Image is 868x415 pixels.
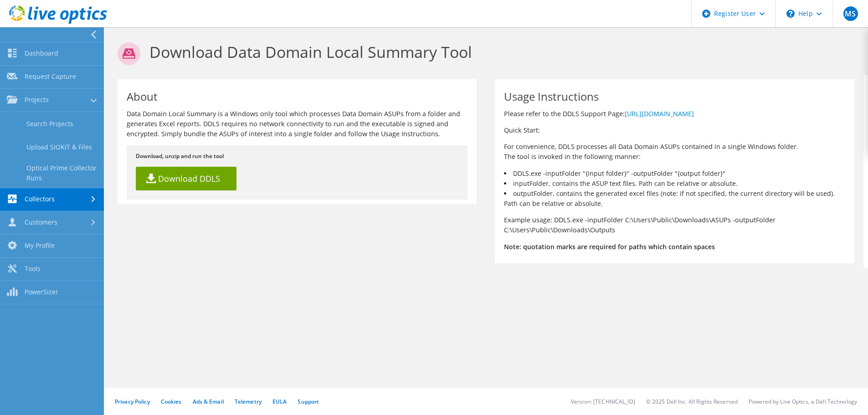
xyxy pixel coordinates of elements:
a: Telemetry [235,398,262,405]
p: Quick Start: [504,125,845,135]
li: outputFolder, contains the generated excel files (note: if not specified, the current directory w... [504,189,845,209]
p: For convenience, DDLS processes all Data Domain ASUPs contained in a single Windows folder. The t... [504,142,845,162]
li: Version: [TECHNICAL_ID] [571,398,635,405]
a: Cookies [161,398,182,405]
a: Ads & Email [193,398,224,405]
p: Data Domain Local Summary is a Windows only tool which processes Data Domain ASUPs from a folder ... [127,109,467,139]
p: Please refer to the DDLS Support Page: [504,109,845,119]
li: Powered by Live Optics, a Dell Technology [749,398,857,405]
a: Support [298,398,319,405]
b: Note: quotation marks are required for paths which contain spaces [504,242,715,251]
p: Example usage: DDLS.exe -inputFolder C:\Users\Public\Downloads\ASUPs -outputFolder C:\Users\Publi... [504,215,845,235]
a: EULA [272,398,287,405]
a: [URL][DOMAIN_NAME] [625,109,694,118]
a: Download DDLS [136,167,236,190]
li: DDLS.exe -inputFolder "{input folder}" -outputFolder "{output folder}" [504,169,845,179]
h1: Usage Instructions [504,91,840,102]
li: inputFolder, contains the ASUP text files. Path can be relative or absolute. [504,179,845,189]
a: Privacy Policy [115,398,150,405]
h1: Download Data Domain Local Summary Tool [118,42,850,65]
li: © 2025 Dell Inc. All Rights Reserved [646,398,738,405]
h1: About [127,91,463,102]
svg: \n [786,10,795,18]
p: Download, unzip and run the tool [136,151,458,161]
span: MS [843,6,858,21]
